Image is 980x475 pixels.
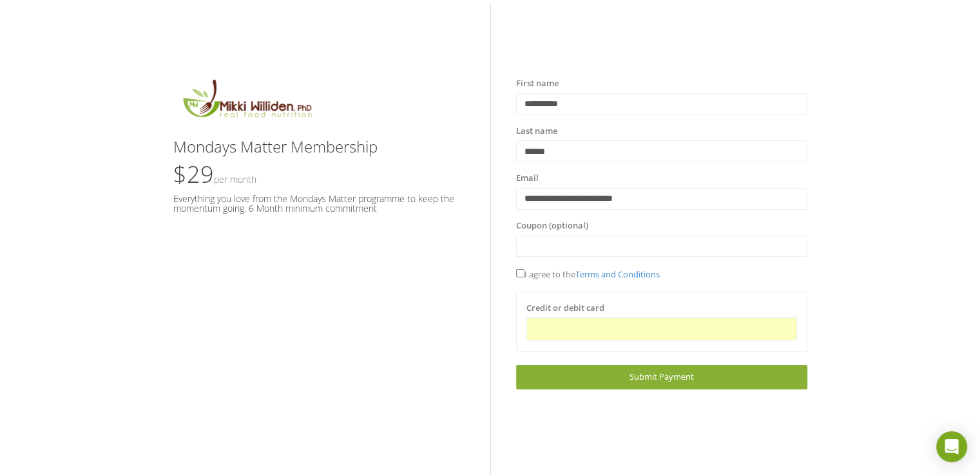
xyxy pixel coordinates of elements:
[516,125,557,138] label: Last name
[516,219,588,232] label: Coupon (optional)
[214,173,256,185] small: Per Month
[173,138,465,155] h3: Mondays Matter Membership
[936,431,967,462] div: Open Intercom Messenger
[516,365,807,389] a: Submit Payment
[516,172,539,185] label: Email
[526,302,604,315] label: Credit or debit card
[173,194,465,214] h5: Everything you love from the Mondays Matter programme to keep the momentum going. 6 Month minimum...
[173,158,256,190] span: $29
[516,77,559,90] label: First name
[575,268,660,280] a: Terms and Conditions
[173,77,320,126] img: MikkiLogoMain.png
[629,371,694,382] span: Submit Payment
[516,268,660,280] span: I agree to the
[535,324,789,335] iframe: Secure card payment input frame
